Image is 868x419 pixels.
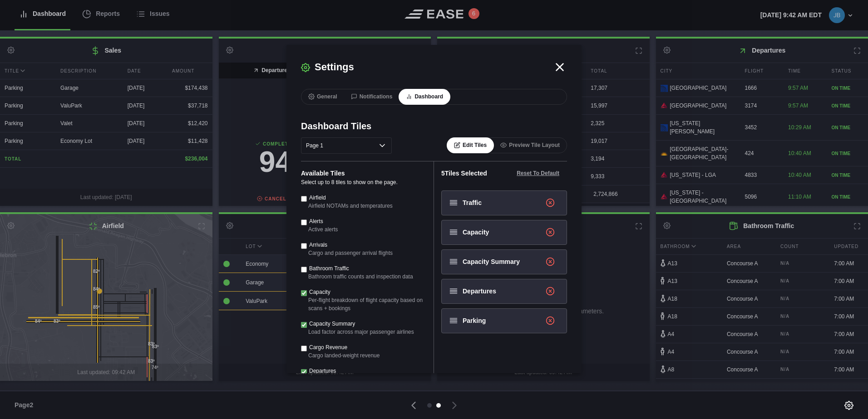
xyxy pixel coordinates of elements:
[344,89,400,105] button: Notifications
[517,164,559,183] div: Reset To Default
[309,320,355,328] label: Capacity Summary
[434,308,567,333] li: Parking
[308,249,429,257] div: Cargo and passenger arrival flights
[447,137,494,153] button: Edit Tiles
[441,279,567,304] div: Departures
[493,137,567,153] button: Preview Tile Layout
[434,190,567,215] li: Traffic
[441,220,567,245] div: Capacity
[301,59,552,74] h2: Settings
[301,89,345,105] button: General
[308,202,429,210] div: Airfield NOTAMs and temperatures
[309,194,326,202] label: Airfield
[308,273,429,281] div: Bathroom traffic counts and inspection data
[308,225,429,234] div: Active alerts
[309,217,323,225] label: Alerts
[301,119,567,133] h3: Dashboard Tiles
[434,249,567,274] li: Capacity Summary
[309,241,327,249] label: Arrivals
[308,296,429,312] div: Per-flight breakdown of flight capacity based on scans + bookings
[308,328,429,336] div: Load factor across major passenger airlines
[308,351,429,360] div: Cargo landed-weight revenue
[441,308,567,333] div: Parking
[15,400,37,410] span: Page 2
[301,161,434,178] div: Available Tiles
[509,163,567,183] button: Reset To Default
[441,190,567,215] div: Traffic
[441,169,487,183] div: 5 Tiles Selected
[309,288,330,296] label: Capacity
[309,343,347,351] label: Cargo Revenue
[434,220,567,245] li: Capacity
[441,249,567,274] div: Capacity Summary
[434,279,567,304] li: Departures
[301,178,434,186] div: Select up to 8 tiles to show on the page.
[309,367,336,375] label: Departures
[399,89,450,105] button: Dashboard
[309,264,349,273] label: Bathroom Traffic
